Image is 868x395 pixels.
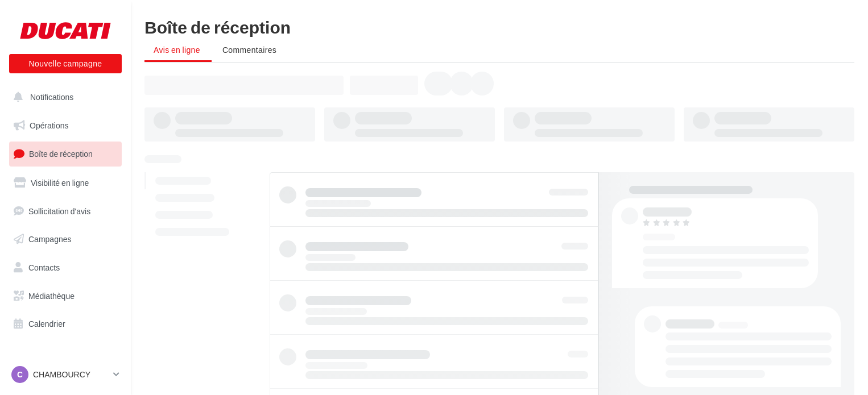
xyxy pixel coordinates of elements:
[33,369,109,380] p: CHAMBOURCY
[7,199,124,223] a: Sollicitation d'avis
[7,85,119,109] button: Notifications
[31,178,89,188] span: Visibilité en ligne
[28,234,72,244] span: Campagnes
[222,45,276,55] span: Commentaires
[7,256,124,280] a: Contacts
[17,369,23,380] span: C
[7,171,124,195] a: Visibilité en ligne
[30,120,68,130] span: Opérations
[7,142,124,166] a: Boîte de réception
[7,114,124,138] a: Opérations
[9,54,122,73] button: Nouvelle campagne
[28,263,60,272] span: Contacts
[30,92,73,102] span: Notifications
[28,206,90,215] span: Sollicitation d'avis
[7,312,124,336] a: Calendrier
[29,149,93,159] span: Boîte de réception
[9,364,122,385] a: C CHAMBOURCY
[7,227,124,251] a: Campagnes
[7,284,124,308] a: Médiathèque
[28,319,65,329] span: Calendrier
[144,18,854,35] div: Boîte de réception
[28,291,75,301] span: Médiathèque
